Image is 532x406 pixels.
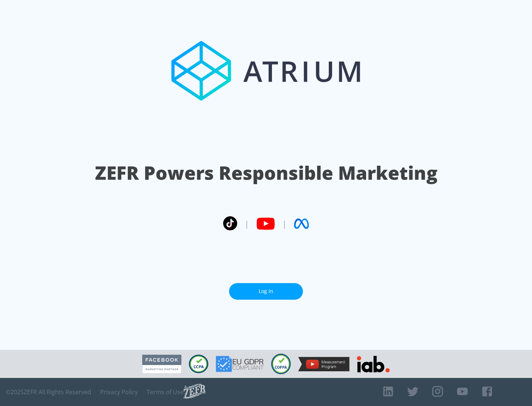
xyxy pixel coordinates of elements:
img: CCPA Compliant [189,355,208,373]
h1: ZEFR Powers Responsible Marketing [95,160,437,186]
span: | [245,218,249,229]
img: Facebook Marketing Partner [142,355,181,374]
a: Privacy Policy [100,388,138,396]
img: YouTube Measurement Program [298,357,349,371]
span: © 2025 ZEFR All Rights Reserved [6,388,91,396]
a: Log In [229,283,303,300]
img: GDPR Compliant [216,356,264,372]
img: COPPA Compliant [271,354,291,374]
img: IAB [357,356,390,372]
a: Terms of Use [147,388,184,396]
span: | [282,218,287,229]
